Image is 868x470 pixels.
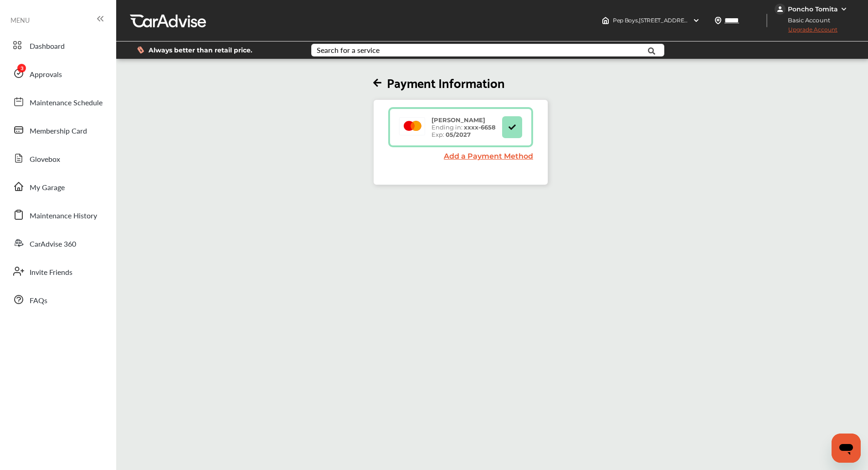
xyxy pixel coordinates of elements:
a: CarAdvise 360 [8,231,107,255]
strong: xxxx- 6658 [464,124,496,131]
img: header-divider.bc55588e.svg [766,14,767,27]
a: Maintenance Schedule [8,90,107,114]
img: WGsFRI8htEPBVLJbROoPRyZpYNWhNONpIPPETTm6eUC0GeLEiAAAAAElFTkSuQmCC [840,5,847,13]
span: Maintenance History [30,210,97,222]
span: Pep Boys , [STREET_ADDRESS] SAN ANTONIO , [GEOGRAPHIC_DATA] 78233 [613,17,809,24]
img: jVpblrzwTbfkPYzPPzSLxeg0AAAAASUVORK5CYII= [775,4,786,15]
strong: [PERSON_NAME] [431,116,485,124]
a: Glovebox [8,146,107,170]
span: Always better than retail price. [149,47,252,53]
img: header-down-arrow.9dd2ce7d.svg [693,17,700,24]
a: Invite Friends [8,259,107,283]
img: dollor_label_vector.a70140d1.svg [137,46,144,54]
a: Maintenance History [8,203,107,227]
a: Membership Card [8,118,107,142]
h2: Payment Information [373,74,548,90]
span: CarAdvise 360 [30,238,76,250]
span: MENU [10,16,30,24]
span: My Garage [30,182,65,194]
iframe: Button to launch messaging window [832,434,861,463]
span: Approvals [30,69,62,81]
a: Approvals [8,62,107,85]
span: Dashboard [30,41,65,52]
a: Add a Payment Method [444,152,533,160]
a: FAQs [8,288,107,311]
span: FAQs [30,295,47,307]
span: Glovebox [30,154,60,165]
div: Poncho Tomita [788,5,838,13]
img: header-home-logo.8d720a4f.svg [602,17,609,24]
a: My Garage [8,175,107,198]
div: Search for a service [317,46,380,54]
span: Maintenance Schedule [30,97,103,109]
a: Dashboard [8,33,107,57]
span: Membership Card [30,125,87,137]
div: Ending in: Exp: [427,116,500,138]
strong: 05/2027 [446,131,471,138]
img: location_vector.a44bc228.svg [714,17,722,24]
span: Upgrade Account [775,26,837,37]
span: Basic Account [776,15,837,25]
span: Invite Friends [30,267,72,279]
